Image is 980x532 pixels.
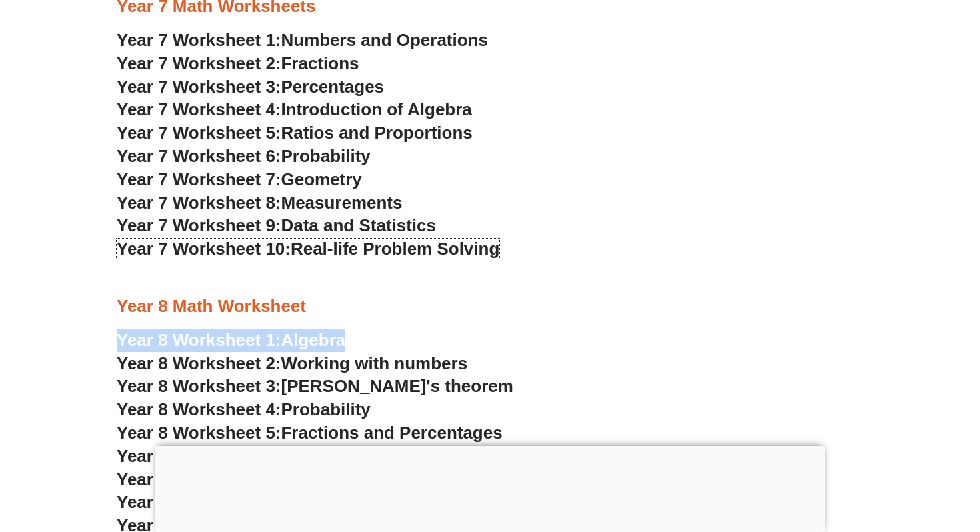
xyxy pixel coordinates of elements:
[117,239,291,259] span: Year 7 Worksheet 10:
[117,469,281,489] span: Year 8 Worksheet 7:
[281,53,359,73] span: Fractions
[117,423,281,443] span: Year 8 Worksheet 5:
[117,399,371,419] a: Year 8 Worksheet 4:Probability
[117,99,472,119] a: Year 7 Worksheet 4:Introduction of Algebra
[751,381,980,532] iframe: Chat Widget
[155,446,825,529] iframe: Advertisement
[117,146,371,166] a: Year 7 Worksheet 6:Probability
[281,30,488,50] span: Numbers and Operations
[117,446,365,466] a: Year 8 Worksheet 6:Equations
[117,376,513,396] a: Year 8 Worksheet 3:[PERSON_NAME]'s theorem
[117,53,359,73] a: Year 7 Worksheet 2:Fractions
[117,399,281,419] span: Year 8 Worksheet 4:
[117,193,281,213] span: Year 7 Worksheet 8:
[281,99,472,119] span: Introduction of Algebra
[281,215,437,235] span: Data and Statistics
[117,376,281,396] span: Year 8 Worksheet 3:
[117,492,281,512] span: Year 8 Worksheet 8:
[117,423,503,443] a: Year 8 Worksheet 5:Fractions and Percentages
[117,492,436,512] a: Year 8 Worksheet 8:Congruent Figures
[281,169,362,189] span: Geometry
[117,239,499,259] a: Year 7 Worksheet 10:Real-life Problem Solving
[117,169,362,189] a: Year 7 Worksheet 7:Geometry
[117,446,281,466] span: Year 8 Worksheet 6:
[117,215,436,235] a: Year 7 Worksheet 9:Data and Statistics
[281,146,371,166] span: Probability
[117,53,281,73] span: Year 7 Worksheet 2:
[281,399,371,419] span: Probability
[117,353,281,373] span: Year 8 Worksheet 2:
[281,423,503,443] span: Fractions and Percentages
[291,239,499,259] span: Real-life Problem Solving
[117,215,281,235] span: Year 7 Worksheet 9:
[117,353,467,373] a: Year 8 Worksheet 2:Working with numbers
[281,77,385,97] span: Percentages
[117,146,281,166] span: Year 7 Worksheet 6:
[281,353,468,373] span: Working with numbers
[117,295,863,318] h3: Year 8 Math Worksheet
[117,30,488,50] a: Year 7 Worksheet 1:Numbers and Operations
[281,330,346,350] span: Algebra
[117,330,345,350] a: Year 8 Worksheet 1:Algebra
[117,30,281,50] span: Year 7 Worksheet 1:
[117,169,281,189] span: Year 7 Worksheet 7:
[117,193,402,213] a: Year 7 Worksheet 8:Measurements
[117,123,473,143] a: Year 7 Worksheet 5:Ratios and Proportions
[117,469,471,489] a: Year 8 Worksheet 7:Ratios, Rates and Time
[281,123,473,143] span: Ratios and Proportions
[117,77,281,97] span: Year 7 Worksheet 3:
[281,193,403,213] span: Measurements
[117,99,281,119] span: Year 7 Worksheet 4:
[117,123,281,143] span: Year 7 Worksheet 5:
[281,376,513,396] span: [PERSON_NAME]'s theorem
[117,330,281,350] span: Year 8 Worksheet 1:
[117,77,384,97] a: Year 7 Worksheet 3:Percentages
